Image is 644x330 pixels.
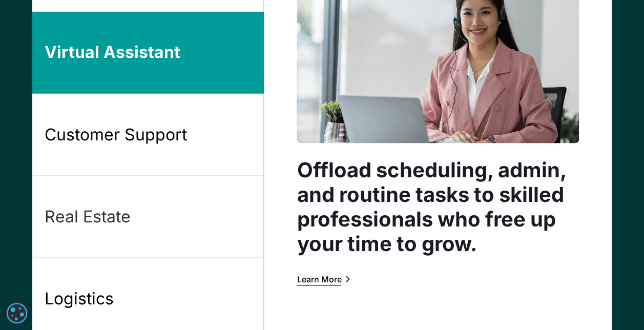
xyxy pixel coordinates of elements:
[45,42,180,63] div: Virtual Assistant
[297,272,351,285] a: Learn More
[297,275,341,283] div: Learn More
[297,157,579,256] div: Offload scheduling, admin, and routine tasks to skilled professionals who free up your time to grow.
[473,219,644,330] iframe: Chat Widget
[45,287,114,309] div: Logistics
[45,123,187,145] div: Customer Support
[45,205,131,227] div: Real Estate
